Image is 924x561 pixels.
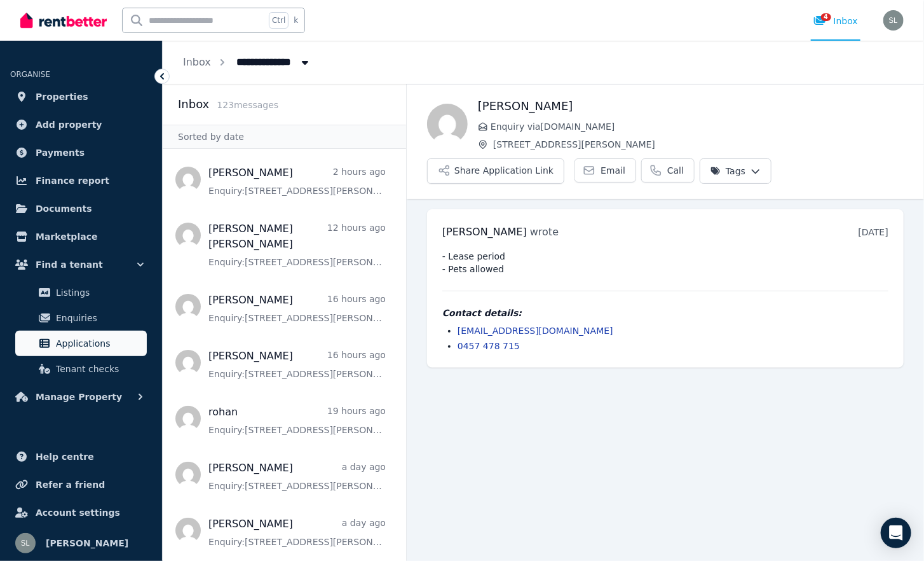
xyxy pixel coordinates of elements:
a: Refer a friend [10,472,152,497]
span: Tags [710,165,745,177]
span: Find a tenant [36,257,103,272]
span: Account settings [36,505,120,520]
a: 0457 478 715 [458,341,520,351]
span: Manage Property [36,389,122,405]
h2: Inbox [178,95,209,113]
span: [PERSON_NAME] [46,536,128,551]
span: Marketplace [36,229,97,244]
a: Help centre [10,444,152,469]
span: k [294,15,298,25]
span: Ctrl [269,12,289,29]
a: Enquiries [15,305,147,331]
img: RentBetter [20,11,107,30]
a: Tenant checks [15,356,147,382]
div: Open Intercom Messenger [881,518,911,548]
img: Sam Lee [883,10,904,31]
a: Listings [15,280,147,305]
span: 4 [821,13,831,21]
a: Documents [10,196,152,221]
span: [PERSON_NAME] [442,226,527,238]
span: [STREET_ADDRESS][PERSON_NAME] [493,138,904,151]
span: ORGANISE [10,70,50,79]
span: Tenant checks [56,361,142,377]
h1: [PERSON_NAME] [478,97,904,115]
button: Share Application Link [427,158,564,184]
span: Help centre [36,449,94,464]
span: Email [601,164,625,177]
a: Marketplace [10,224,152,249]
span: Applications [56,336,142,351]
a: Payments [10,140,152,165]
span: Enquiries [56,310,142,326]
span: Payments [36,145,85,160]
span: wrote [530,226,559,238]
span: 123 message s [217,100,278,110]
div: Sorted by date [163,125,406,149]
button: Manage Property [10,384,152,410]
span: Finance report [36,173,109,188]
a: [PERSON_NAME]a day agoEnquiry:[STREET_ADDRESS][PERSON_NAME]. [208,461,386,492]
a: Call [641,158,695,183]
a: [PERSON_NAME]a day agoEnquiry:[STREET_ADDRESS][PERSON_NAME]. [208,516,386,548]
a: [PERSON_NAME]16 hours agoEnquiry:[STREET_ADDRESS][PERSON_NAME]. [208,293,386,324]
a: Add property [10,112,152,137]
a: Account settings [10,500,152,525]
span: Documents [36,201,92,216]
a: rohan19 hours agoEnquiry:[STREET_ADDRESS][PERSON_NAME]. [208,405,386,436]
span: Enquiry via [DOMAIN_NAME] [491,120,904,133]
span: Refer a friend [36,477,105,492]
a: [PERSON_NAME]2 hours agoEnquiry:[STREET_ADDRESS][PERSON_NAME]. [208,165,386,197]
a: [PERSON_NAME]16 hours agoEnquiry:[STREET_ADDRESS][PERSON_NAME]. [208,349,386,380]
pre: - Lease period - Pets allowed [442,250,888,275]
a: Email [574,158,636,183]
span: Listings [56,285,142,300]
a: Finance report [10,168,152,193]
a: [PERSON_NAME] [PERSON_NAME]12 hours agoEnquiry:[STREET_ADDRESS][PERSON_NAME]. [208,221,386,268]
div: Inbox [813,15,858,27]
img: Sam Lee [15,533,36,553]
span: Properties [36,89,88,104]
time: [DATE] [859,227,888,237]
h4: Contact details: [442,307,888,319]
span: Add property [36,117,102,132]
span: Call [667,164,684,177]
a: Inbox [183,56,211,68]
a: Applications [15,331,147,356]
img: Bodean Skudder [427,104,468,144]
a: [EMAIL_ADDRESS][DOMAIN_NAME] [458,326,613,336]
button: Find a tenant [10,252,152,277]
a: Properties [10,84,152,109]
button: Tags [700,158,771,184]
nav: Breadcrumb [163,41,332,84]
